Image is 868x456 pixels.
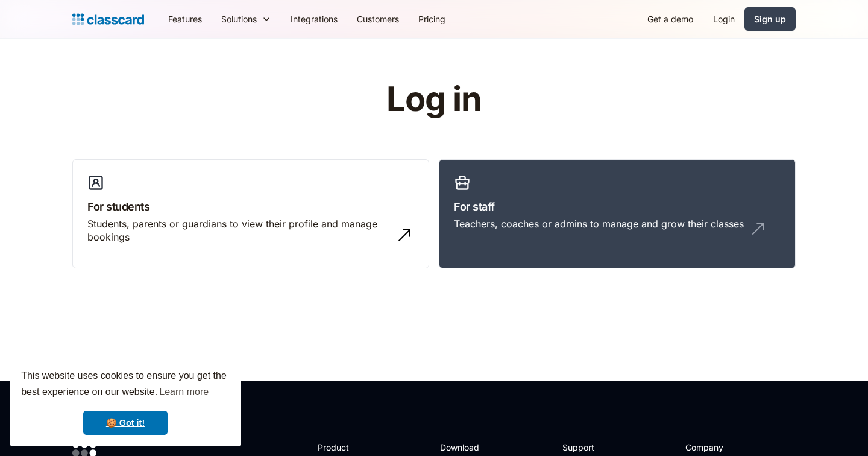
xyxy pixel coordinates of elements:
a: For staffTeachers, coaches or admins to manage and grow their classes [439,159,796,269]
a: Features [159,5,212,33]
div: Solutions [221,13,257,25]
a: For studentsStudents, parents or guardians to view their profile and manage bookings [72,159,429,269]
h2: Download [440,441,489,454]
a: Get a demo [638,5,703,33]
a: Pricing [409,5,455,33]
h2: Product [318,441,382,454]
a: Login [703,5,744,33]
a: learn more about cookies [157,383,210,401]
div: cookieconsent [10,357,241,446]
a: Sign up [744,7,796,31]
a: Integrations [281,5,347,33]
a: Customers [347,5,409,33]
div: Solutions [212,5,281,33]
a: home [72,11,144,28]
h2: Support [562,441,611,454]
h3: For staff [454,198,781,215]
h2: Company [685,441,766,454]
h3: For students [87,198,414,215]
div: Students, parents or guardians to view their profile and manage bookings [87,217,390,244]
a: dismiss cookie message [83,411,168,435]
h1: Log in [243,81,626,118]
div: Sign up [754,13,786,25]
span: This website uses cookies to ensure you get the best experience on our website. [21,369,230,401]
div: Teachers, coaches or admins to manage and grow their classes [454,217,744,230]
